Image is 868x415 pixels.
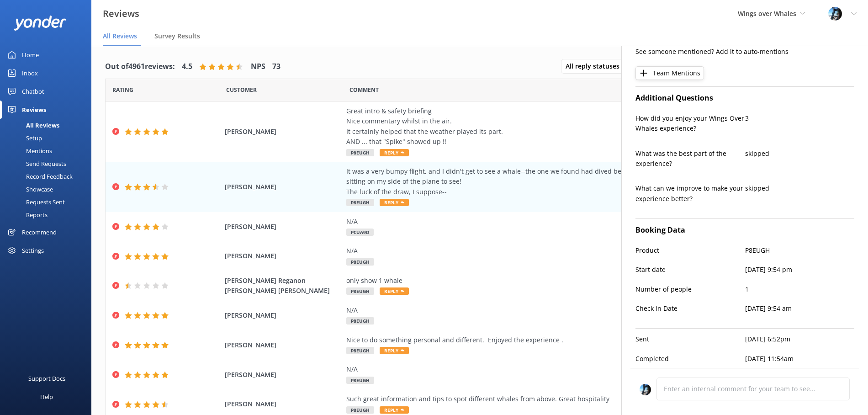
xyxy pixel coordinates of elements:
[380,347,409,354] span: Reply
[5,183,91,196] a: Showcase
[346,258,374,266] span: P8EUGH
[738,9,796,18] span: Wings over Whales
[346,246,762,256] div: N/A
[745,265,855,275] p: [DATE] 9:54 pm
[745,149,855,159] p: skipped
[14,16,66,31] img: yonder-white-logo.png
[5,119,91,132] a: All Reviews
[635,245,745,255] p: Product
[225,222,342,232] span: [PERSON_NAME]
[346,217,762,227] div: N/A
[225,127,342,137] span: [PERSON_NAME]
[5,170,73,183] div: Record Feedback
[5,157,66,170] div: Send Requests
[635,47,854,57] p: See someone mentioned? Add it to auto-mentions
[745,354,855,364] p: [DATE] 11:54am
[349,85,379,94] span: Question
[182,61,192,73] h4: 4.5
[635,66,704,80] button: Team Mentions
[154,32,200,41] span: Survey Results
[22,223,57,241] div: Recommend
[346,406,374,414] span: P8EUGH
[346,335,762,345] div: Nice to do something personal and different. Enjoyed the experience .
[346,377,374,384] span: P8EUGH
[225,251,342,261] span: [PERSON_NAME]
[5,132,42,144] div: Setup
[635,284,745,294] p: Number of people
[828,7,842,21] img: 145-1635463833.jpg
[103,32,137,41] span: All Reviews
[635,334,745,344] p: Sent
[346,305,762,315] div: N/A
[640,384,651,395] img: 145-1635463833.jpg
[346,166,762,197] div: It was a very bumpy flight, and I didn't get to see a whale--the one we found had dived before th...
[346,199,374,206] span: P8EUGH
[745,245,855,255] p: P8EUGH
[112,85,133,94] span: Date
[22,46,39,64] div: Home
[346,149,374,156] span: P8EUGH
[745,334,855,344] p: [DATE] 6:52pm
[380,406,409,414] span: Reply
[5,196,65,208] div: Requests Sent
[22,64,38,82] div: Inbox
[272,61,281,73] h4: 73
[22,241,44,260] div: Settings
[225,340,342,350] span: [PERSON_NAME]
[346,364,762,374] div: N/A
[346,347,374,354] span: P8EUGH
[635,149,745,169] p: What was the best part of the experience?
[5,208,91,221] a: Reports
[5,132,91,144] a: Setup
[635,303,745,314] p: Check in Date
[635,224,854,236] h4: Booking Data
[346,287,374,295] span: P8EUGH
[5,119,59,132] div: All Reviews
[225,182,342,192] span: [PERSON_NAME]
[22,82,44,101] div: Chatbot
[225,370,342,380] span: [PERSON_NAME]
[346,394,762,404] div: Such great information and tips to spot different whales from above. Great hospitality
[745,284,855,294] p: 1
[5,170,91,183] a: Record Feedback
[380,149,409,156] span: Reply
[105,61,175,73] h4: Out of 4961 reviews:
[380,287,409,295] span: Reply
[346,276,762,286] div: only show 1 whale
[635,183,745,204] p: What can we improve to make your experience better?
[346,317,374,325] span: P8EUGH
[225,310,342,320] span: [PERSON_NAME]
[5,157,91,170] a: Send Requests
[225,276,342,296] span: [PERSON_NAME] Reganon [PERSON_NAME] [PERSON_NAME]
[5,183,53,196] div: Showcase
[226,85,257,94] span: Date
[635,354,745,364] p: Completed
[346,229,374,236] span: PCUA9D
[103,6,139,21] h3: Reviews
[251,61,265,73] h4: NPS
[225,399,342,409] span: [PERSON_NAME]
[5,208,48,221] div: Reports
[566,61,625,71] span: All reply statuses
[40,388,53,406] div: Help
[745,183,855,193] p: skipped
[635,113,745,134] p: How did you enjoy your Wings Over Whales experience?
[745,303,855,314] p: [DATE] 9:54 am
[380,199,409,206] span: Reply
[745,113,855,123] p: 3
[28,369,65,388] div: Support Docs
[5,196,91,208] a: Requests Sent
[635,265,745,275] p: Start date
[22,101,46,119] div: Reviews
[346,106,762,147] div: Great intro & safety briefing Nice commentary whilst in the air. It certainly helped that the wea...
[5,144,52,157] div: Mentions
[635,92,854,104] h4: Additional Questions
[5,144,91,157] a: Mentions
